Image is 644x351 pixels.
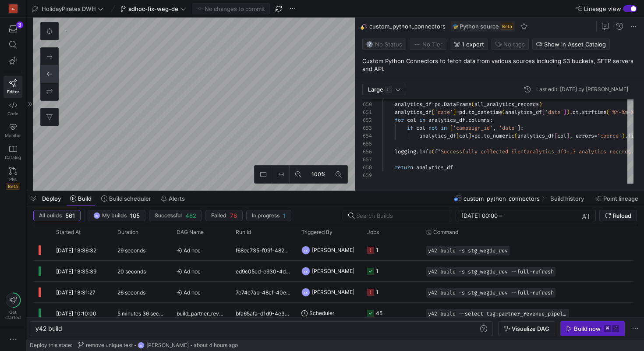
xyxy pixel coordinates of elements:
span: [ [542,109,545,116]
a: PRsBeta [4,163,22,193]
span: analytics_df [517,132,554,139]
span: "Successfully collected {len(analytics_df):,} anal [438,148,591,155]
span: in [419,117,425,124]
button: Getstarted [4,289,22,323]
span: L [385,86,392,93]
y42-duration: 5 minutes 36 seconds [117,310,171,317]
span: HolidayPirates DWH [42,5,96,12]
span: pd [435,101,441,108]
span: Beta [6,183,20,190]
span: Jobs [367,229,379,235]
span: return [395,164,413,171]
span: 'date' [545,109,563,116]
div: BS [301,246,310,255]
span: [PERSON_NAME] [146,342,189,348]
span: [PERSON_NAME] [312,240,354,260]
span: Deploy this state: [30,342,72,348]
span: in [441,124,447,131]
p: Custom Python Connectors to fetch data from various sources including S3 buckets, SFTP servers an... [362,57,640,73]
div: BS [138,342,145,349]
button: Build scheduler [97,191,155,206]
a: Monitor [4,120,22,142]
span: = [432,101,435,108]
button: HolidayPirates DWH [30,3,106,14]
span: 'date' [435,109,453,116]
span: analytics_df [395,109,432,116]
span: . [465,109,468,116]
div: 1 [376,261,379,281]
span: y42 build -s stg_wegde_rev [428,248,508,254]
span: , [570,132,573,139]
y42-duration: 20 seconds [117,268,146,275]
span: col [557,132,566,139]
span: to_datetime [468,109,502,116]
span: Visualize DAG [512,325,549,332]
div: ed9c05cd-e930-4dcf-8c31-c160f7739c2a [230,261,296,281]
span: pd [459,109,465,116]
span: y42 build --select tag:partner_revenue_pipeline,tag:morning [428,311,567,317]
span: Alerts [169,195,185,202]
button: In progress1 [246,210,291,221]
span: [DATE] 13:36:32 [56,247,96,254]
span: DataFrame [444,101,471,108]
span: [PERSON_NAME] [312,282,354,302]
button: 3 [4,21,22,37]
span: ] [453,109,456,116]
span: ) [622,132,625,139]
span: about 4 hours ago [194,342,238,348]
div: BS [301,267,310,276]
button: Alerts [157,191,189,206]
a: HG [4,1,22,16]
kbd: ⌘ [604,325,611,332]
div: 655 [362,140,372,148]
span: ( [514,132,517,139]
span: No Tier [414,41,442,48]
span: PRs [9,177,17,182]
y42-duration: 26 seconds [117,289,145,296]
span: ) [539,101,542,108]
span: all_analytics_records [474,101,539,108]
span: [ [450,124,453,131]
span: ] [566,132,570,139]
span: remove unique test [86,342,133,348]
span: if [407,124,413,131]
span: y42 build [35,325,62,332]
span: Build history [550,195,584,202]
span: [ [432,109,435,116]
div: 1 [376,282,379,302]
span: Build [78,195,92,202]
span: analytics_df [428,117,465,124]
span: ] [563,109,566,116]
span: Beta [501,23,513,30]
span: Triggered By [301,229,333,235]
button: adhoc-fix-weg-de [118,3,188,14]
button: BSMy builds105 [88,210,145,221]
button: No tierNo Tier [410,39,446,50]
kbd: ⏎ [612,325,619,332]
span: [DATE] 13:31:27 [56,289,96,296]
span: . [465,117,468,124]
span: . [441,101,444,108]
div: 45 [376,303,382,323]
span: 561 [65,212,75,219]
div: 657 [362,156,372,163]
button: 1 expert [450,39,488,50]
span: 78 [230,212,237,219]
span: [DATE] 13:35:39 [56,268,96,275]
span: 1 expert [462,41,484,48]
span: Show in Asset Catalog [544,41,606,48]
span: f [435,148,438,155]
span: – [499,212,502,219]
span: ( [606,109,609,116]
span: Monitor [5,133,21,138]
div: Press SPACE to select this row. [33,261,633,282]
a: Code [4,98,22,120]
span: y42 build -s stg_wegde_rev --full-refresh [428,269,554,275]
span: 'date' [499,124,517,131]
span: Code [7,111,18,116]
span: = [471,132,474,139]
span: Large [368,86,383,93]
div: Last edit: [DATE] by [PERSON_NAME] [536,86,628,92]
img: No status [366,41,373,48]
div: 656 [362,148,372,156]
